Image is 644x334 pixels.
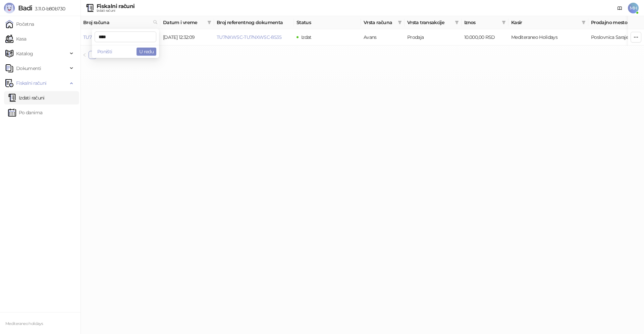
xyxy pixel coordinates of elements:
[464,19,499,26] span: Iznos
[361,29,405,46] td: Avans
[80,51,89,59] li: Prethodna strana
[217,34,281,40] a: TU7NXWSC-TU7NXWSC-8535
[628,3,639,13] span: MH
[83,34,147,40] a: TU7NXWSC-TU7NXWSC-9214
[614,3,625,13] a: Dokumentacija
[398,20,402,24] span: filter
[455,20,459,24] span: filter
[582,20,586,24] span: filter
[16,47,33,60] span: Katalog
[80,51,89,59] button: left
[500,17,507,27] span: filter
[407,19,452,26] span: Vrsta transakcije
[16,76,46,90] span: Fiskalni računi
[508,16,588,29] th: Kasir
[8,106,42,119] a: Po danima
[97,4,135,9] div: Fiskalni računi
[163,19,205,26] span: Datum i vreme
[89,51,97,59] li: 1
[511,19,579,26] span: Kasir
[83,53,87,57] span: left
[160,29,214,46] td: [DATE] 12:32:09
[16,62,41,75] span: Dokumenti
[207,20,211,24] span: filter
[294,16,361,29] th: Status
[5,321,43,326] small: Mediteraneo holidays
[462,29,508,46] td: 10.000,00 RSD
[83,19,150,26] span: Broj računa
[206,17,213,27] span: filter
[502,20,506,24] span: filter
[361,16,405,29] th: Vrsta računa
[580,17,587,27] span: filter
[95,48,115,56] button: Poništi
[453,17,460,27] span: filter
[396,17,403,27] span: filter
[4,3,15,13] img: Logo
[405,29,462,46] td: Prodaja
[5,32,26,46] a: Kasa
[214,16,294,29] th: Broj referentnog dokumenta
[137,48,156,56] button: U redu
[5,17,34,31] a: Početna
[32,6,65,12] span: 3.11.0-b80b730
[97,9,135,12] div: Izdati računi
[89,51,96,59] a: 1
[508,29,588,46] td: Mediteraneo Holidays
[364,19,395,26] span: Vrsta računa
[18,4,32,12] span: Badi
[301,34,312,40] span: Izdat
[405,16,462,29] th: Vrsta transakcije
[8,91,45,105] a: Izdati računi
[80,16,160,29] th: Broj računa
